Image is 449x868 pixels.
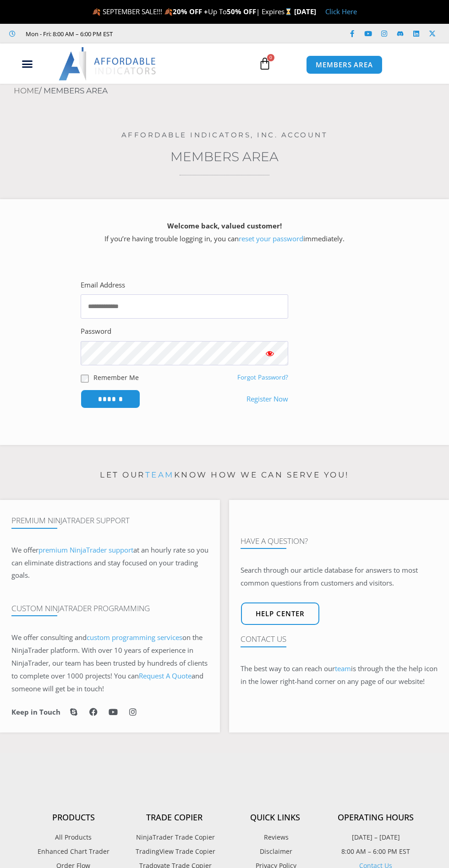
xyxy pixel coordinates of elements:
a: Disclaimer [224,846,325,857]
span: Mon - Fri: 8:00 AM – 6:00 PM EST [23,28,113,39]
a: Help center [241,602,319,625]
a: MEMBERS AREA [306,55,383,74]
span: All Products [55,831,92,843]
a: Click Here [325,7,357,16]
h4: Have A Question? [241,537,438,546]
label: Password [81,325,111,338]
a: Home [14,86,39,95]
a: premium NinjaTrader support [38,545,133,554]
a: 0 [245,50,285,77]
strong: 20% OFF + [173,7,208,16]
p: If you’re having trouble logging in, you can immediately. [16,220,433,245]
span: on the NinjaTrader platform. With over 10 years of experience in NinjaTrader, our team has been t... [11,633,208,693]
label: Email Address [81,279,125,292]
a: Register Now [246,393,288,406]
span: Enhanced Chart Trader [38,846,110,857]
h4: Custom NinjaTrader Programming [11,604,208,613]
span: We offer [11,545,38,554]
h4: Premium NinjaTrader Support [11,516,208,525]
a: NinjaTrader Trade Copier [124,831,224,843]
strong: [DATE] [294,7,316,16]
h6: Keep in Touch [11,708,60,716]
p: The best way to can reach our is through the the help icon in the lower right-hand corner on any ... [241,662,438,688]
h4: Operating Hours [325,813,426,823]
a: Members Area [170,149,279,164]
span: We offer consulting and [11,633,182,642]
p: [DATE] – [DATE] [325,831,426,843]
a: Forgot Password? [237,373,288,381]
a: TradingView Trade Copier [124,846,224,857]
a: team [145,470,174,479]
label: Remember Me [93,373,139,382]
span: at an hourly rate so you can eliminate distractions and stay focused on your trading goals. [11,545,208,580]
p: 8:00 AM – 6:00 PM EST [325,846,426,857]
h4: Products [23,813,124,823]
img: LogoAI | Affordable Indicators – NinjaTrader [59,47,157,80]
nav: Breadcrumb [14,84,449,98]
a: custom programming services [87,633,182,642]
a: Request A Quote [139,671,192,680]
strong: 50% OFF [227,7,256,16]
a: team [335,664,351,673]
h4: Quick Links [224,813,325,823]
a: All Products [23,831,124,843]
div: Menu Toggle [5,55,49,73]
strong: Welcome back, valued customer! [167,221,282,230]
h4: Trade Copier [124,813,224,823]
span: Disclaimer [257,846,292,857]
iframe: Customer reviews powered by Trustpilot [120,29,257,38]
p: Search through our article database for answers to most common questions from customers and visit... [241,564,438,590]
span: Reviews [262,831,289,843]
a: reset your password [239,234,303,243]
img: ⌛ [285,8,292,15]
span: MEMBERS AREA [316,61,373,68]
button: Show password [252,341,288,365]
a: Affordable Indicators, Inc. Account [121,130,328,139]
span: Help center [256,610,305,617]
a: Enhanced Chart Trader [23,846,124,857]
span: 0 [267,54,274,61]
span: NinjaTrader Trade Copier [134,831,215,843]
h4: Contact Us [241,635,438,644]
span: TradingView Trade Copier [133,846,215,857]
span: 🍂 SEPTEMBER SALE!!! 🍂 Up To | Expires [92,7,294,16]
a: Reviews [224,831,325,843]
